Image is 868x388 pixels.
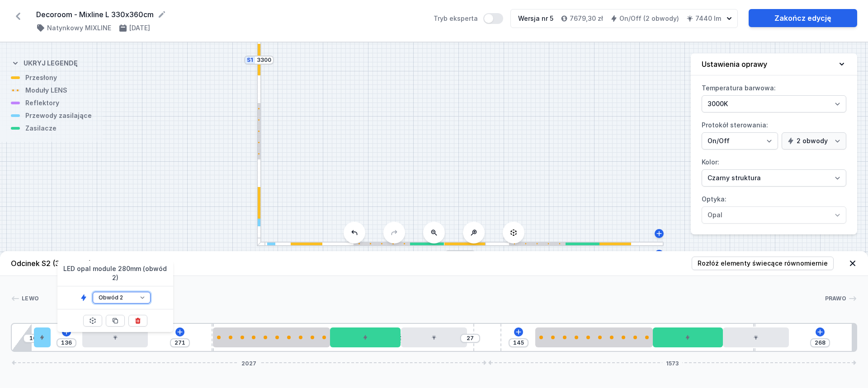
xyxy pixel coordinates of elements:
[692,257,834,270] button: Rozłóż elementy świecące równomiernie
[653,327,723,347] div: ON/OFF Driver - up to 40W
[82,327,148,347] div: LED opal module 280mm
[483,13,503,24] button: Tryb eksperta
[749,9,857,27] a: Zakończ edycję
[47,23,111,33] h4: Natynkowy MIXLINE
[434,13,503,24] label: Tryb eksperta
[257,56,271,64] input: Wymiar [mm]
[662,360,682,365] span: 1573
[535,327,652,347] div: 10 LENS module 500mm 54°
[511,339,526,346] input: Wymiar [mm]
[702,132,778,150] select: Protokół sterowania:
[157,10,166,19] button: Edytuj nazwę projektu
[401,327,467,347] div: LED opal module 280mm
[213,327,330,347] div: 10 LENS module 500mm 54°
[128,315,147,327] button: Usuń element
[691,53,857,75] button: Ustawienia oprawy
[93,292,151,304] select: Obwód
[330,327,401,347] div: ON/OFF Driver - up to 40W
[816,327,825,337] button: Dodaj element
[173,339,187,346] input: Wymiar [mm]
[825,295,847,302] span: Prawo
[702,95,846,112] select: Temperatura barwowa:
[782,132,846,150] select: Protokół sterowania:
[698,259,828,268] span: Rozłóż elementy świecące równomiernie
[702,155,846,187] label: Kolor:
[62,327,71,337] button: Dodaj element
[52,259,91,268] span: (3600 mm)
[702,192,846,224] label: Optyka:
[702,59,767,70] h4: Ustawienia oprawy
[514,327,523,337] button: Dodaj element
[463,335,477,342] input: Wymiar [mm]
[129,23,150,33] h4: [DATE]
[702,169,846,187] select: Kolor:
[59,339,74,346] input: Wymiar [mm]
[34,327,50,347] div: Hole for power supply cable
[36,9,423,20] form: Decoroom - Mixline L 330x360cm
[106,315,125,327] button: Duplikuj
[22,295,39,302] span: Lewo
[11,51,78,73] button: Ukryj legendę
[83,315,102,327] button: Wyśrodkuj
[813,339,827,346] input: Wymiar [mm]
[695,14,721,23] h4: 7440 lm
[26,335,40,342] input: Wymiar [mm]
[238,360,260,365] span: 2027
[570,14,603,23] h4: 7679,30 zł
[702,118,846,150] label: Protokół sterowania:
[702,206,846,224] select: Optyka:
[11,258,91,269] h4: Odcinek S2
[57,261,173,286] span: LED opal module 280mm (obwód 2)
[518,14,553,23] div: Wersja nr 5
[702,81,846,112] label: Temperatura barwowa:
[24,59,78,68] h4: Ukryj legendę
[510,9,738,28] button: Wersja nr 57679,30 złOn/Off (2 obwody)7440 lm
[175,327,184,337] button: Dodaj element
[619,14,679,23] h4: On/Off (2 obwody)
[723,327,788,347] div: LED opal module 280mm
